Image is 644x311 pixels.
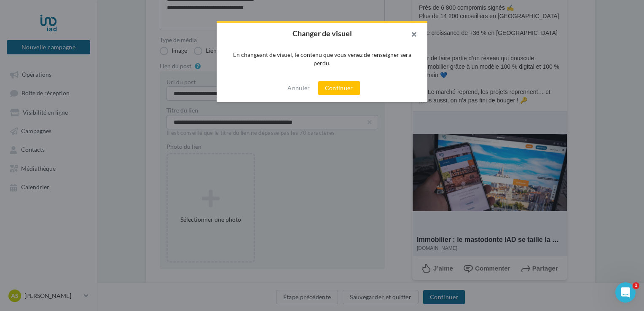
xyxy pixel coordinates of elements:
[284,83,313,93] button: Annuler
[633,282,639,289] span: 1
[318,81,360,95] button: Continuer
[230,29,414,37] h2: Changer de visuel
[230,51,414,67] div: En changeant de visuel, le contenu que vous venez de renseigner sera perdu.
[615,282,636,303] iframe: Intercom live chat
